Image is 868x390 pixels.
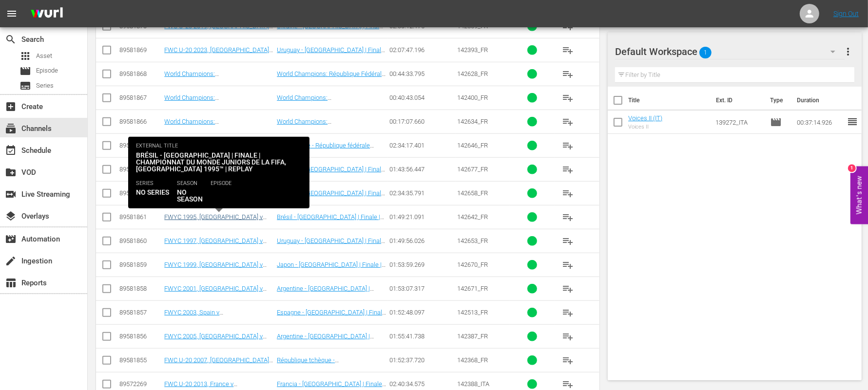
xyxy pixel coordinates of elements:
th: Title [628,87,710,114]
button: playlist_add [556,134,579,157]
div: Voices II [628,124,662,130]
button: playlist_add [556,110,579,133]
span: playlist_add [562,211,574,223]
a: Japon - [GEOGRAPHIC_DATA] | Finale | Championnat du Monde Juniors de la FIFA, [GEOGRAPHIC_DATA] 1... [277,261,386,290]
span: Asset [19,50,31,62]
span: 142671_FR [457,285,488,292]
a: World Champions: [GEOGRAPHIC_DATA] 2011 [277,118,351,132]
span: 142646_FR [457,142,488,149]
button: playlist_add [556,158,579,181]
span: playlist_add [562,92,574,104]
a: Uruguay - [GEOGRAPHIC_DATA] | Finale | Coupe du Monde U-20 de la FIFA, [GEOGRAPHIC_DATA] 2023™ | ... [277,46,385,68]
div: Default Workspace [615,38,845,65]
a: Uruguay - [GEOGRAPHIC_DATA] | Finale | Championnat du Monde Juniors de la FIFA, Malaisie 1997™ | ... [277,237,385,259]
a: FWYC 2001, [GEOGRAPHIC_DATA] v [GEOGRAPHIC_DATA], Final - FMR (FR) [164,285,270,299]
span: 142628_FR [457,70,488,77]
span: playlist_add [562,44,574,56]
span: playlist_add [562,116,574,128]
button: playlist_add [556,277,579,300]
div: 02:34:35.791 [389,189,454,197]
button: playlist_add [556,325,579,348]
a: FWYC 2005, [GEOGRAPHIC_DATA] v [GEOGRAPHIC_DATA], Final - FMR (FR) [164,333,270,347]
span: Channels [5,123,17,134]
th: Ext. ID [710,87,765,114]
a: World Champions: [GEOGRAPHIC_DATA] 2014 [277,94,351,109]
span: playlist_add [562,187,574,199]
div: 02:07:47.196 [389,46,454,54]
span: playlist_add [562,140,574,151]
span: Schedule [5,145,17,156]
th: Type [765,87,791,114]
a: FWYC 1999, [GEOGRAPHIC_DATA] v [GEOGRAPHIC_DATA], Final - FMR (FR) [164,261,270,276]
button: playlist_add [556,301,579,324]
span: 142670_FR [457,261,488,268]
span: 142387_FR [457,333,488,340]
span: 1 [699,42,712,63]
div: 89581867 [119,94,161,101]
td: 139272_ITA [712,111,767,134]
div: 00:44:33.795 [389,70,454,77]
span: Overlays [5,210,17,222]
a: World Champions: [GEOGRAPHIC_DATA] 2011 (FR) [164,118,251,132]
a: World Champions: [GEOGRAPHIC_DATA] 1990 (FR) [164,70,251,85]
div: 01:55:41.738 [389,333,454,340]
span: playlist_add [562,283,574,295]
span: playlist_add [562,68,574,80]
div: 01:52:48.097 [389,309,454,316]
div: 02:40:34.575 [389,380,454,388]
span: playlist_add [562,235,574,247]
div: 01:43:56.447 [389,166,454,173]
button: more_vert [843,40,854,63]
a: Brésil - [GEOGRAPHIC_DATA] | Finale | Championnat du Monde Juniors de la FIFA, [GEOGRAPHIC_DATA] ... [277,213,384,242]
a: Yougoslavie - République fédérale d’Allemagne | Finale | Championnat du Monde Juniors de la FIFA,... [277,142,382,171]
span: 142634_FR [457,118,488,125]
a: FWYC 1989, [GEOGRAPHIC_DATA] v [GEOGRAPHIC_DATA], Final - FMR (FR) [164,166,270,180]
div: 01:53:59.269 [389,261,454,268]
div: 01:49:21.091 [389,213,454,221]
button: playlist_add [556,86,579,110]
div: 89572269 [119,380,161,388]
span: 142393_FR [457,46,488,54]
span: playlist_add [562,378,574,390]
span: playlist_add [562,259,574,271]
div: 01:53:07.317 [389,285,454,292]
span: playlist_add [562,307,574,318]
button: playlist_add [556,62,579,86]
a: Sign Out [833,10,859,18]
div: 89581856 [119,333,161,340]
span: Episode [36,66,58,75]
span: Episode [771,116,782,128]
span: 142642_FR [457,213,488,221]
span: 142388_ITA [457,380,489,388]
span: Create [5,101,17,112]
span: 142513_FR [457,309,488,316]
div: 89581868 [119,70,161,77]
a: Argentine - [GEOGRAPHIC_DATA] | Finale | Championnat du Monde Juniors de la FIFA, [GEOGRAPHIC_DAT... [277,285,386,314]
button: playlist_add [556,229,579,253]
a: République tchèque - [GEOGRAPHIC_DATA] | Finale | Coupe du Monde U-20 de la FIFA, [GEOGRAPHIC_DAT... [277,356,379,386]
button: playlist_add [556,38,579,62]
th: Duration [791,87,850,114]
a: Portugal - [GEOGRAPHIC_DATA] | Finale | FIFA World Youth Championship [GEOGRAPHIC_DATA] 1991™ | R... [277,189,385,211]
span: menu [6,8,18,19]
span: Reports [5,277,17,289]
div: 1 [848,164,856,172]
div: 00:17:07.660 [389,118,454,125]
span: Asset [36,51,52,61]
span: 142658_FR [457,189,488,197]
span: 142653_FR [457,237,488,244]
button: playlist_add [556,182,579,205]
a: Voices II (IT) [628,114,662,122]
div: 89581869 [119,46,161,54]
button: Open Feedback Widget [850,166,868,224]
div: 89581858 [119,285,161,292]
div: 89581863 [119,166,161,173]
span: Search [5,34,17,45]
button: playlist_add [556,349,579,372]
div: 89581866 [119,118,161,125]
span: more_vert [843,46,854,57]
span: Series [19,80,31,92]
div: 89581864 [119,142,161,149]
span: playlist_add [562,354,574,366]
td: 00:37:14.926 [793,111,847,134]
